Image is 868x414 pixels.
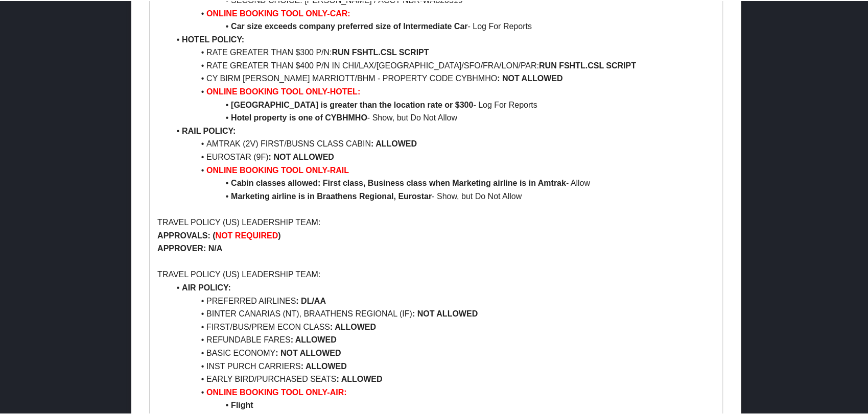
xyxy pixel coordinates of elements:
[497,73,562,82] strong: : NOT ALLOWED
[182,126,236,134] strong: RAIL POLICY:
[206,165,349,174] strong: ONLINE BOOKING TOOL ONLY-RAIL
[231,112,367,121] strong: Hotel property is one of CYBHMHO
[170,71,715,84] li: CY BIRM [PERSON_NAME] MARRIOTT/BHM - PROPERTY CODE CYBHMHO
[170,98,715,111] li: - Log For Reports
[336,374,382,382] strong: : ALLOWED
[412,308,478,317] strong: : NOT ALLOWED
[301,361,347,370] strong: : ALLOWED
[170,332,715,346] li: REFUNDABLE FARES
[170,359,715,372] li: INST PURCH CARRIERS
[206,86,360,95] strong: ONLINE BOOKING TOOL ONLY-HOTEL:
[269,152,334,160] strong: : NOT ALLOWED
[206,8,350,17] strong: ONLINE BOOKING TOOL ONLY-CAR:
[330,322,376,330] strong: : ALLOWED
[170,58,715,71] li: RATE GREATER THAN $400 P/N IN CHI/LAX/[GEOGRAPHIC_DATA]/SFO/FRA/LON/PAR:
[206,387,346,396] strong: ONLINE BOOKING TOOL ONLY-AIR:
[157,215,715,228] p: TRAVEL POLICY (US) LEADERSHIP TEAM:
[157,243,222,252] strong: APPROVER: N/A
[170,110,715,124] li: - Show, but Do Not Allow
[170,346,715,359] li: BASIC ECONOMY
[539,60,636,69] strong: RUN FSHTL.CSL SCRIPT
[216,230,278,239] strong: NOT REQUIRED
[332,47,429,56] strong: RUN FSHTL.CSL SCRIPT
[157,230,215,239] strong: APPROVALS: (
[170,320,715,333] li: FIRST/BUS/PREM ECON CLASS
[170,189,715,202] li: - Show, but Do Not Allow
[170,136,715,150] li: AMTRAK (2V) FIRST/BUSNS CLASS CABIN
[231,21,467,30] strong: Car size exceeds company preferred size of Intermediate Car
[182,34,244,43] strong: HOTEL POLICY:
[170,19,715,32] li: - Log For Reports
[231,400,253,408] strong: Flight
[170,176,715,189] li: - Allow
[170,294,715,307] li: PREFERRED AIRLINES
[371,138,417,147] strong: : ALLOWED
[296,296,326,304] strong: : DL/AA
[291,334,337,343] strong: : ALLOWED
[231,100,473,108] strong: [GEOGRAPHIC_DATA] is greater than the location rate or $300
[182,282,231,291] strong: AIR POLICY:
[278,230,280,239] strong: )
[231,191,432,200] strong: Marketing airline is in Braathens Regional, Eurostar
[170,150,715,163] li: EUROSTAR (9F)
[275,348,341,356] strong: : NOT ALLOWED
[170,45,715,58] li: RATE GREATER THAN $300 P/N:
[170,372,715,385] li: EARLY BIRD/PURCHASED SEATS
[157,267,715,280] p: TRAVEL POLICY (US) LEADERSHIP TEAM:
[231,178,566,186] strong: Cabin classes allowed: First class, Business class when Marketing airline is in Amtrak
[170,306,715,320] li: BINTER CANARIAS (NT), BRAATHENS REGIONAL (IF)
